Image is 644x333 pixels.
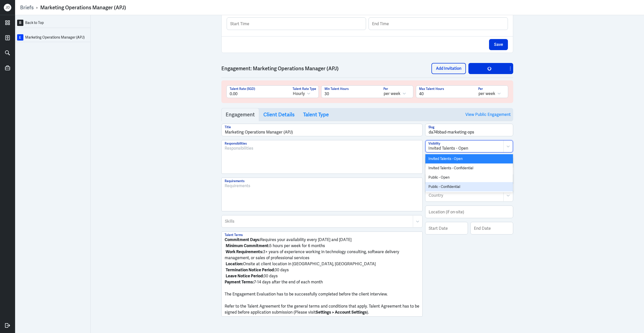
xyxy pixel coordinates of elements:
div: E [17,34,23,41]
input: End Date [471,222,513,234]
div: Public - Confidential [425,182,513,191]
div: Marketing Operations Manager (APJ) [40,4,126,11]
input: Talent Rate (SGD) [227,86,290,98]
input: Slug [425,124,513,136]
input: Start Time [227,18,366,30]
strong: Leave Notice Period: [226,273,264,279]
input: End Time [369,18,508,30]
a: Briefs [20,4,34,11]
h3: Engagement [226,112,255,118]
strong: Location: [226,261,243,267]
input: Location (if on-site) [425,206,513,218]
p: › [34,4,40,11]
input: Title [222,124,422,136]
strong: Work Requirements: [226,249,263,254]
a: EMarketing Operations Manager (APJ) [17,34,89,41]
a: View Public Engagement [465,108,511,121]
p: 5 hours per week for 6 months [225,243,419,249]
input: Min Talent Hours [321,86,381,98]
p: Onsite at client location in [GEOGRAPHIC_DATA], [GEOGRAPHIC_DATA] [225,261,419,267]
button: Add Invitation [431,63,466,74]
p: Requires your availability every [DATE] and [DATE] [225,237,419,243]
div: Public - Open [425,173,513,182]
div: Invited Talents - Confidential [425,163,513,173]
p: The Engagement Evaluation has to be successfully completed before the client interview. [225,291,419,297]
button: Save [489,39,508,50]
p: 30 days [225,267,419,273]
a: BBack to Top [15,18,90,28]
input: Start Date [425,222,468,234]
div: Invited Talents - Open [425,154,513,163]
p: 3+ years of experience working in technology consulting, software delivery management, or sales o... [225,249,419,261]
strong: Minimum Commitment: [226,243,269,248]
strong: Termination Notice Period: [226,267,275,273]
strong: Payment Terms: [225,279,254,285]
div: J D [4,4,11,11]
button: Save Engagement [468,63,507,74]
div: B [17,20,23,26]
strong: Settings > Account Settings [316,310,367,315]
input: Max Talent Hours [416,86,475,98]
strong: Commitment Days: [225,237,260,242]
p: Refer to the Talent Agreement for the general terms and conditions that apply. Talent Agreement h... [225,303,419,315]
p: 7-14 days after the end of each month [225,279,419,285]
h3: Engagement: Marketing Operations Manager (APJ) [221,65,431,72]
h3: Client Details [263,112,295,118]
h3: Talent Type [303,112,329,118]
p: 30 days [225,273,419,279]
